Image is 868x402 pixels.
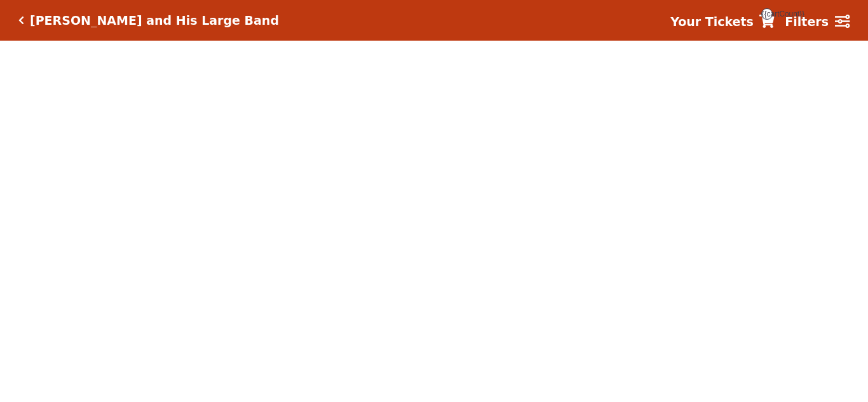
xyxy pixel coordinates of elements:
strong: Your Tickets [670,15,754,29]
a: Filters [785,13,850,31]
strong: Filters [785,15,829,29]
h5: [PERSON_NAME] and His Large Band [30,13,279,28]
a: Your Tickets {{cartCount}} [670,13,775,31]
a: Click here to go back to filters [18,16,24,25]
span: {{cartCount}} [761,8,773,20]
